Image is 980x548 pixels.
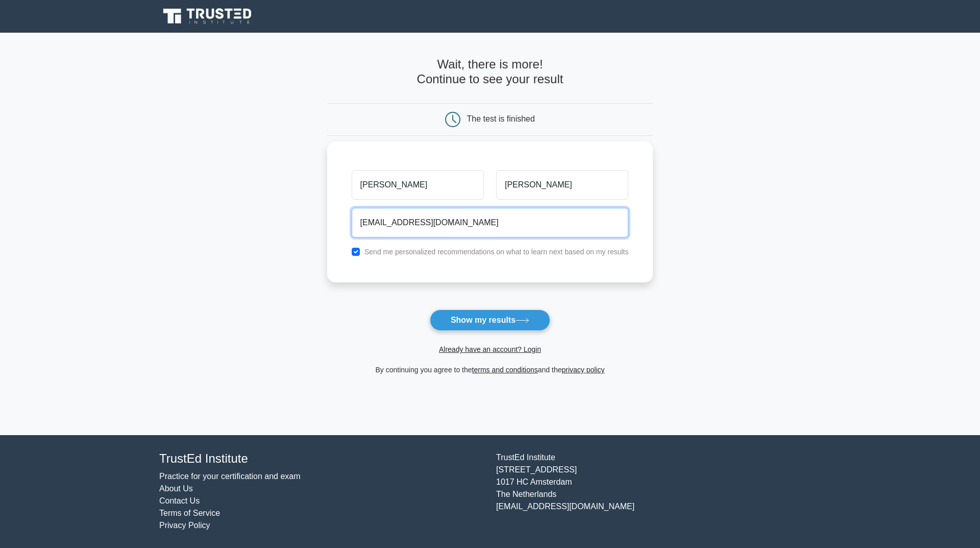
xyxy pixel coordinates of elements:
[321,364,659,376] div: By continuing you agree to the and the
[159,496,200,505] a: Contact Us
[327,57,653,87] h4: Wait, there is more! Continue to see your result
[490,451,827,532] div: TrustEd Institute [STREET_ADDRESS] 1017 HC Amsterdam The Netherlands [EMAIL_ADDRESS][DOMAIN_NAME]
[439,345,541,353] a: Already have an account? Login
[159,472,301,481] a: Practice for your certification and exam
[159,484,193,493] a: About Us
[159,521,210,530] a: Privacy Policy
[472,366,538,374] a: terms and conditions
[562,366,605,374] a: privacy policy
[467,114,535,123] div: The test is finished
[352,170,484,200] input: First name
[159,509,220,517] a: Terms of Service
[496,170,628,200] input: Last name
[352,208,629,237] input: Email
[364,248,629,256] label: Send me personalized recommendations on what to learn next based on my results
[430,309,550,331] button: Show my results
[159,451,484,466] h4: TrustEd Institute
